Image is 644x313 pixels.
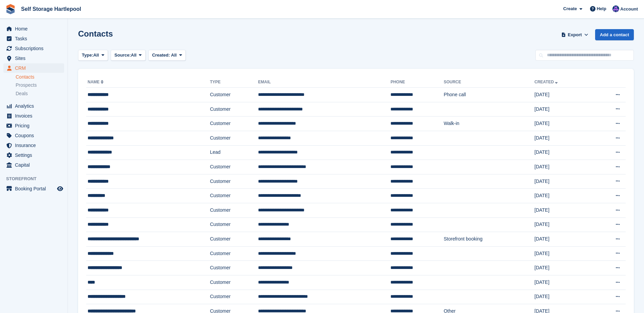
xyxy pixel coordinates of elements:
img: Sean Wood [612,5,619,12]
a: Add a contact [595,29,634,40]
span: Capital [15,160,56,170]
td: [DATE] [534,160,592,174]
a: menu [3,44,64,53]
span: Tasks [15,34,56,43]
td: Customer [210,117,258,131]
th: Source [444,77,534,88]
td: Customer [210,203,258,217]
td: [DATE] [534,102,592,117]
span: Coupons [15,131,56,140]
td: Lead [210,145,258,160]
span: Pricing [15,121,56,130]
a: menu [3,63,64,73]
a: menu [3,24,64,34]
td: [DATE] [534,131,592,145]
td: [DATE] [534,261,592,275]
a: menu [3,111,64,121]
button: Created: All [148,50,186,61]
a: Deals [16,90,64,97]
td: Customer [210,160,258,174]
td: [DATE] [534,117,592,131]
a: menu [3,141,64,150]
td: [DATE] [534,88,592,102]
a: Name [88,80,105,84]
span: Sites [15,54,56,63]
a: menu [3,101,64,111]
a: Contacts [16,74,64,80]
td: [DATE] [534,246,592,261]
span: CRM [15,63,56,73]
a: menu [3,54,64,63]
span: Home [15,24,56,34]
a: Self Storage Hartlepool [18,3,84,15]
td: Customer [210,217,258,232]
td: [DATE] [534,174,592,189]
td: Customer [210,246,258,261]
td: [DATE] [534,232,592,247]
span: Subscriptions [15,44,56,53]
span: Booking Portal [15,184,56,193]
td: [DATE] [534,189,592,203]
a: menu [3,34,64,43]
a: menu [3,121,64,130]
span: Insurance [15,141,56,150]
span: Deals [16,90,28,97]
td: Customer [210,290,258,304]
th: Email [258,77,390,88]
th: Phone [390,77,444,88]
td: Customer [210,174,258,189]
span: All [131,52,137,59]
th: Type [210,77,258,88]
span: Created: [152,53,170,58]
td: [DATE] [534,290,592,304]
span: Prospects [16,82,37,88]
td: Customer [210,88,258,102]
span: Type: [82,52,93,59]
a: Created [534,80,559,84]
a: menu [3,160,64,170]
td: Customer [210,232,258,247]
span: Settings [15,150,56,160]
td: Customer [210,261,258,275]
a: menu [3,184,64,193]
span: Storefront [6,175,68,182]
span: Analytics [15,101,56,111]
td: Customer [210,102,258,117]
h1: Contacts [78,29,113,38]
button: Type: All [78,50,108,61]
td: [DATE] [534,203,592,217]
button: Export [560,29,590,40]
td: Storefront booking [444,232,534,247]
td: [DATE] [534,217,592,232]
td: Phone call [444,88,534,102]
img: stora-icon-8386f47178a22dfd0bd8f6a31ec36ba5ce8667c1dd55bd0f319d3a0aa187defe.svg [5,4,16,14]
span: Create [563,5,577,12]
a: Prospects [16,82,64,89]
span: All [171,53,177,58]
td: [DATE] [534,275,592,290]
td: Walk-in [444,117,534,131]
td: [DATE] [534,145,592,160]
span: All [93,52,99,59]
a: Preview store [56,185,64,193]
a: menu [3,150,64,160]
button: Source: All [111,50,146,61]
td: Customer [210,275,258,290]
span: Export [568,32,582,38]
td: Customer [210,189,258,203]
span: Invoices [15,111,56,121]
span: Source: [114,52,131,59]
span: Help [597,5,606,12]
td: Customer [210,131,258,145]
span: Account [620,6,638,13]
a: menu [3,131,64,140]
